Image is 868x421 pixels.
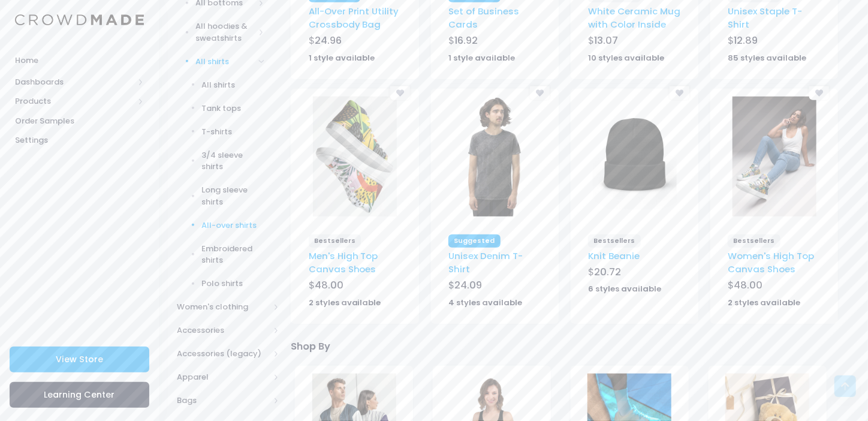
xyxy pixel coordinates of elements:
span: Bestsellers [309,234,361,248]
strong: 1 style available [448,52,515,64]
div: $ [309,278,402,295]
a: All-Over Print Utility Crossbody Bag [309,5,399,31]
a: Men's High Top Canvas Shoes [309,249,378,275]
span: 48.00 [315,278,343,292]
span: All hoodies & sweatshirts [196,20,255,44]
a: Unisex Denim T-Shirt [448,249,523,275]
span: Polo shirts [201,278,264,290]
div: $ [588,34,681,50]
img: Logo [15,14,144,26]
strong: 1 style available [309,52,375,64]
span: Learning Center [44,389,115,401]
span: Accessories [177,324,269,336]
a: 3/4 sleeve shirts [161,143,279,179]
span: 24.09 [454,278,482,292]
span: Suggested [448,234,501,248]
div: $ [309,34,402,50]
div: $ [448,34,541,50]
span: 48.00 [734,278,762,292]
span: View Store [56,353,103,365]
a: Learning Center [10,382,149,408]
a: Tank tops [161,97,279,120]
span: Accessories (legacy) [177,348,269,360]
span: Apparel [177,371,269,383]
span: 3/4 sleeve shirts [201,149,264,173]
a: T-shirts [161,120,279,143]
span: Long sleeve shirts [201,184,264,208]
div: $ [728,34,821,50]
div: $ [728,278,821,295]
div: $ [448,278,541,295]
div: $ [588,265,681,282]
a: All shirts [161,73,279,97]
span: Bags [177,395,269,407]
span: Women's clothing [177,301,269,313]
span: All shirts [201,79,264,91]
span: All-over shirts [201,219,264,231]
a: Polo shirts [161,272,279,295]
span: 20.72 [594,265,621,279]
strong: 2 styles available [728,297,800,308]
span: Settings [15,134,144,146]
a: White Ceramic Mug with Color Inside [588,5,680,31]
span: Tank tops [201,103,264,115]
span: Home [15,55,144,67]
strong: 10 styles available [588,52,664,64]
a: Set of Business Cards [448,5,519,31]
span: 24.96 [315,34,342,47]
span: T-shirts [201,126,264,138]
a: Long sleeve shirts [161,178,279,213]
span: 16.92 [454,34,478,47]
strong: 4 styles available [448,297,522,308]
a: Embroidered shirts [161,237,279,272]
a: All-over shirts [161,213,279,237]
span: Embroidered shirts [201,243,264,266]
span: Dashboards [15,76,134,88]
span: All shirts [196,56,255,68]
span: Order Samples [15,115,144,127]
span: Products [15,95,134,107]
strong: 2 styles available [309,297,381,308]
strong: 85 styles available [728,52,806,64]
span: Bestsellers [728,234,780,248]
a: View Store [10,347,149,372]
div: Shop By [291,334,838,354]
a: Unisex Staple T-Shirt [728,5,802,31]
a: Knit Beanie [588,249,640,262]
span: Bestsellers [588,234,641,248]
strong: 6 styles available [588,283,661,294]
span: 13.07 [594,34,618,47]
a: Women's High Top Canvas Shoes [728,249,814,275]
span: 12.89 [734,34,758,47]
